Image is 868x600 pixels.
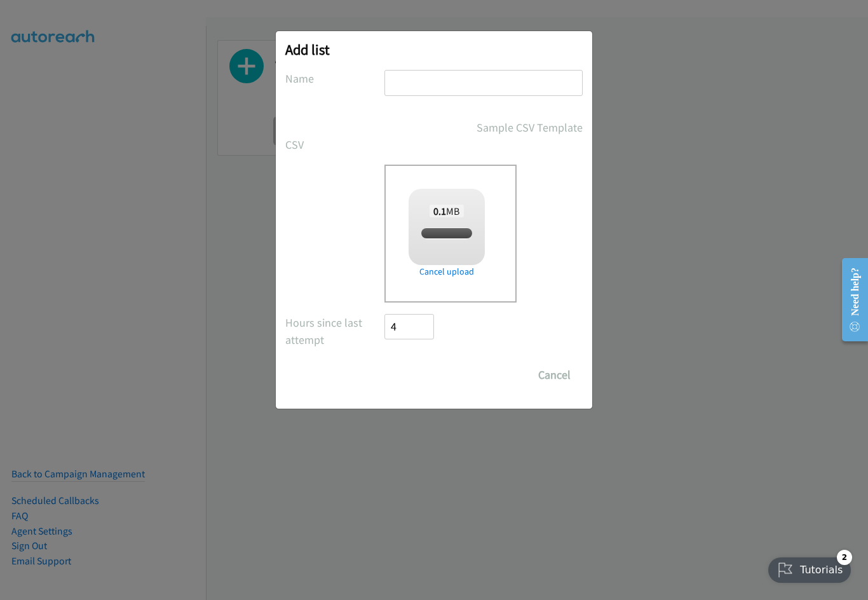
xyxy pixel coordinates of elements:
iframe: Resource Center [831,249,868,350]
span: split_2.csv [425,228,468,240]
h2: Add list [285,41,583,58]
span: MB [430,205,464,217]
strong: 0.1 [433,205,446,217]
a: Sample CSV Template [477,119,583,136]
label: CSV [285,136,384,153]
label: Hours since last attempt [285,314,384,348]
a: Cancel upload [409,265,485,278]
iframe: Checklist [761,545,858,590]
button: Cancel [526,362,583,388]
label: Name [285,70,384,87]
